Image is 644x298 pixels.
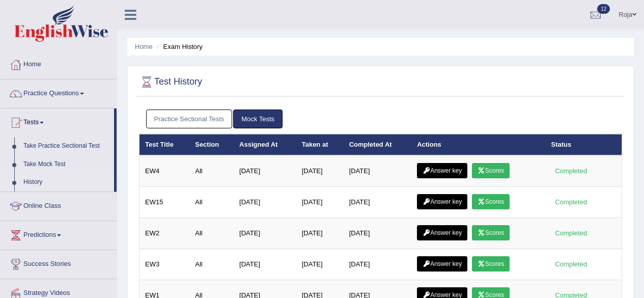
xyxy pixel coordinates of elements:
a: Answer key [417,163,467,178]
td: EW2 [139,218,190,249]
td: EW3 [139,249,190,280]
td: [DATE] [234,218,296,249]
td: EW4 [139,155,190,187]
a: Scores [472,163,510,178]
a: Take Mock Test [19,155,114,174]
a: Practice Sectional Tests [146,110,233,128]
th: Actions [411,134,545,155]
th: Completed At [344,134,412,155]
h2: Test History [139,74,202,90]
td: [DATE] [344,187,412,218]
li: Exam History [154,42,203,51]
td: [DATE] [296,187,344,218]
td: [DATE] [344,249,412,280]
a: Practice Questions [1,79,117,105]
th: Status [546,134,622,155]
div: Completed [551,259,591,269]
td: [DATE] [296,155,344,187]
td: [DATE] [234,249,296,280]
th: Assigned At [234,134,296,155]
div: Completed [551,166,591,176]
td: [DATE] [296,218,344,249]
a: Answer key [417,194,467,209]
td: [DATE] [344,218,412,249]
a: Success Stories [1,250,117,276]
td: [DATE] [234,155,296,187]
td: All [189,187,234,218]
a: Home [1,50,117,76]
a: Online Class [1,192,117,218]
a: Predictions [1,221,117,247]
a: Scores [472,225,510,240]
th: Test Title [139,134,190,155]
a: Scores [472,194,510,209]
a: Home [135,43,153,50]
td: All [189,155,234,187]
a: Scores [472,256,510,272]
div: Completed [551,197,591,207]
td: [DATE] [296,249,344,280]
td: All [189,249,234,280]
a: Answer key [417,256,467,272]
td: [DATE] [234,187,296,218]
a: Mock Tests [233,110,283,128]
th: Section [189,134,234,155]
a: History [19,173,114,192]
th: Taken at [296,134,344,155]
span: 12 [597,4,610,14]
a: Tests [1,109,114,134]
td: All [189,218,234,249]
a: Take Practice Sectional Test [19,137,114,155]
a: Answer key [417,225,467,240]
td: [DATE] [344,155,412,187]
div: Completed [551,228,591,238]
td: EW15 [139,187,190,218]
